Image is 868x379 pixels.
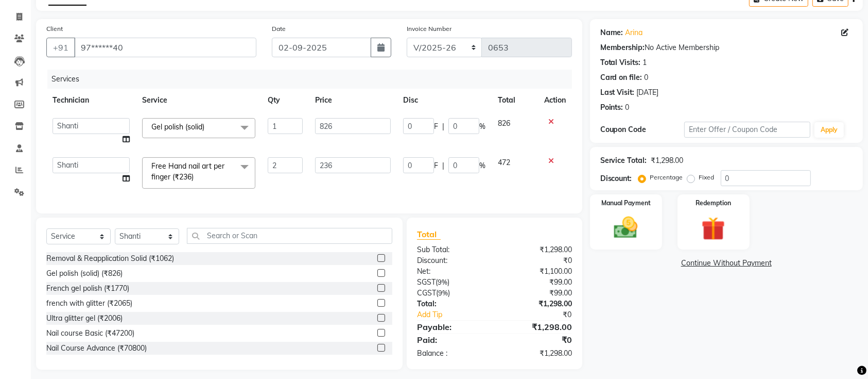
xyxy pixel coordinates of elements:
div: ₹1,298.00 [651,155,684,166]
th: Price [309,89,397,112]
div: Total Visits: [600,57,641,68]
div: 1 [643,57,647,68]
div: Ultra glitter gel (₹2006) [46,313,123,324]
span: Free Hand nail art per finger (₹236) [151,161,224,182]
th: Service [136,89,262,112]
a: Add Tip [409,309,509,320]
div: Payable: [409,321,494,333]
th: Qty [262,89,309,112]
div: ₹1,298.00 [494,348,579,359]
span: | [442,160,444,171]
div: Discount: [600,173,632,184]
div: french with glitter (₹2065) [46,298,132,309]
a: x [204,122,209,131]
div: 0 [626,102,630,113]
div: ₹99.00 [494,288,579,299]
div: Balance : [409,348,494,359]
div: Gel polish (solid) (₹826) [46,268,123,279]
div: Points: [600,102,623,113]
div: No Active Membership [600,42,853,53]
span: Total [417,229,441,240]
div: Last Visit: [600,87,635,98]
a: Arina [626,27,643,38]
div: Total: [409,299,494,309]
div: ₹1,298.00 [494,244,579,255]
label: Percentage [650,173,683,182]
div: Service Total: [600,155,647,166]
div: Nail Course Advance (₹70800) [46,343,147,354]
span: | [442,121,444,132]
img: _cash.svg [606,214,645,241]
div: Net: [409,266,494,277]
span: 826 [498,119,510,128]
div: [DATE] [637,87,659,98]
span: % [479,160,485,171]
input: Search or Scan [187,228,392,244]
div: Paid: [409,334,494,346]
div: ₹0 [509,309,580,320]
div: Name: [600,27,623,38]
input: Search by Name/Mobile/Email/Code [74,38,256,57]
div: 0 [645,72,649,83]
div: Sub Total: [409,244,494,255]
th: Total [492,89,538,112]
div: ₹1,298.00 [494,299,579,309]
span: CGST [417,288,436,298]
button: Apply [814,122,844,138]
div: French gel polish (₹1770) [46,283,129,294]
div: Nail course Basic (₹47200) [46,328,134,339]
label: Client [46,24,63,34]
div: ( ) [409,277,494,288]
button: +91 [46,38,75,57]
div: Removal & Reapplication Solid (₹1062) [46,253,174,264]
div: ₹1,298.00 [494,321,579,333]
label: Redemption [696,199,731,208]
label: Date [272,24,286,34]
span: 9% [438,278,447,286]
div: Coupon Code [600,124,684,135]
label: Fixed [699,173,715,182]
div: ₹1,100.00 [494,266,579,277]
div: ₹99.00 [494,277,579,288]
label: Manual Payment [601,199,651,208]
div: ₹0 [494,255,579,266]
span: F [434,160,438,171]
th: Action [538,89,572,112]
th: Disc [397,89,492,112]
span: % [479,121,485,132]
a: Continue Without Payment [592,258,861,269]
span: SGST [417,277,436,287]
span: F [434,121,438,132]
img: _gift.svg [694,214,733,243]
span: 472 [498,158,510,167]
a: x [194,172,198,182]
div: Discount: [409,255,494,266]
label: Invoice Number [407,24,452,34]
span: Gel polish (solid) [151,122,204,131]
th: Technician [46,89,136,112]
div: ₹0 [494,334,579,346]
input: Enter Offer / Coupon Code [684,122,810,138]
span: 9% [438,289,448,297]
div: ( ) [409,288,494,299]
div: Services [47,70,580,89]
div: Card on file: [600,72,643,83]
div: Membership: [600,42,645,53]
